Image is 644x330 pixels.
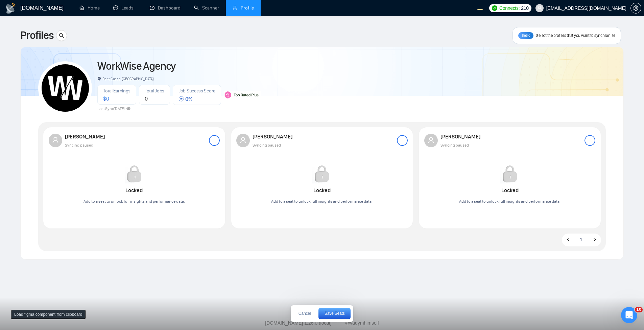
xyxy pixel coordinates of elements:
[65,142,93,149] span: Syncing paused
[178,88,215,94] span: Job Success Score
[103,88,130,94] span: Total Earnings
[536,33,615,38] span: Select the profiles that you want to synchronize
[20,27,53,44] span: Profiles
[499,4,520,12] span: Connects:
[564,236,572,244] li: Previous Page
[313,187,331,194] strong: Locked
[521,4,528,12] span: 210
[145,95,148,102] span: 0
[97,106,130,111] span: Last Sync [DATE]
[253,142,281,149] span: Syncing paused
[233,5,237,10] span: user
[103,95,109,102] span: $ 0
[318,308,351,319] button: Save Seats
[125,164,144,183] img: Locked
[241,5,254,11] span: Profile
[84,199,185,204] span: Add to a seat to unlock full insights and performance data.
[271,199,373,204] span: Add to a seat to unlock full insights and performance data.
[577,236,585,244] li: 1
[566,238,570,242] span: left
[312,164,331,183] img: Locked
[440,133,482,140] strong: [PERSON_NAME]
[621,307,637,323] iframe: Intercom live chat
[635,307,643,312] span: 10
[56,33,67,38] span: search
[125,187,143,194] strong: Locked
[97,77,101,81] span: environment
[97,76,153,81] span: Parit Cuaca, [GEOGRAPHIC_DATA]
[240,137,246,144] span: user
[42,64,89,112] img: WorkWise Agency
[65,133,107,140] strong: [PERSON_NAME]
[428,137,434,144] span: user
[537,6,542,10] span: user
[501,187,519,194] strong: Locked
[224,91,261,99] img: top_rated_plus
[150,5,181,11] a: dashboardDashboard
[492,5,497,11] img: upwork-logo.png
[630,5,641,11] a: setting
[564,236,572,244] button: left
[97,60,175,73] a: WorkWise Agency
[500,164,519,183] img: Locked
[325,311,345,315] span: Save Seats
[194,5,219,11] a: searchScanner
[52,137,59,144] span: user
[459,199,560,204] span: Add to a seat to unlock full insights and performance data.
[5,3,16,14] img: logo
[178,96,192,102] span: 0 %
[299,311,311,315] span: Cancel
[593,238,597,242] span: right
[522,33,530,38] span: Basic
[79,5,100,11] a: homeHome
[577,236,585,243] a: 1
[113,5,136,11] a: messageLeads
[591,236,599,244] button: right
[145,88,164,94] span: Total Jobs
[253,133,294,140] strong: [PERSON_NAME]
[630,3,641,14] button: setting
[293,308,316,319] button: Cancel
[440,142,469,149] span: Syncing paused
[591,236,599,244] li: Next Page
[56,30,67,41] button: search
